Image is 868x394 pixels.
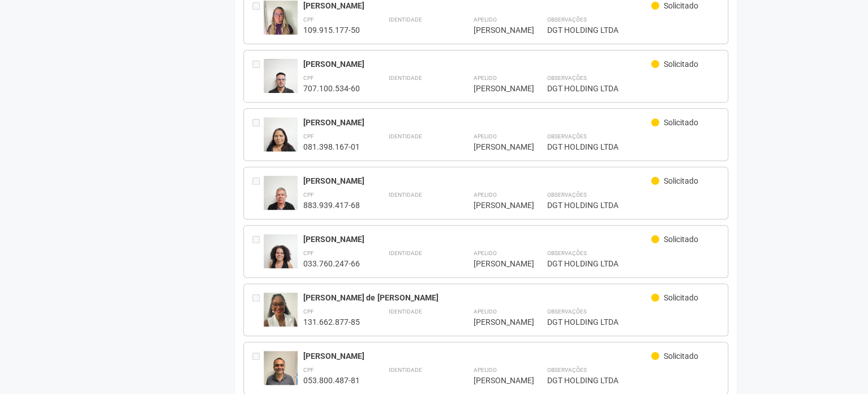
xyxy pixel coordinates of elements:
[547,142,719,152] div: DGT HOLDING LTDA
[473,133,496,139] strong: Apelido
[303,367,314,373] strong: CPF
[252,59,264,94] div: Entre em contato com a Aministração para solicitar o cancelamento ou 2a via
[303,375,360,385] div: 053.800.487-81
[473,192,496,198] strong: Apelido
[303,133,314,139] strong: CPF
[303,25,360,35] div: 109.915.177-50
[473,75,496,81] strong: Apelido
[303,317,360,327] div: 131.662.877-85
[303,75,314,81] strong: CPF
[264,176,298,221] img: user.jpg
[303,1,651,11] div: [PERSON_NAME]
[388,250,422,256] strong: Identidade
[252,176,264,210] div: Entre em contato com a Aministração para solicitar o cancelamento ou 2a via
[388,16,422,23] strong: Identidade
[264,293,298,327] img: user.jpg
[388,75,422,81] strong: Identidade
[664,235,698,244] span: Solicitado
[473,259,518,269] div: [PERSON_NAME]
[473,200,518,210] div: [PERSON_NAME]
[473,375,518,385] div: [PERSON_NAME]
[264,1,298,46] img: user.jpg
[303,16,314,23] strong: CPF
[547,259,719,269] div: DGT HOLDING LTDA
[547,250,586,256] strong: Observações
[303,308,314,315] strong: CPF
[664,176,698,185] span: Solicitado
[664,60,698,69] span: Solicitado
[547,75,586,81] strong: Observações
[547,16,586,23] strong: Observações
[303,176,651,186] div: [PERSON_NAME]
[473,83,518,94] div: [PERSON_NAME]
[252,351,264,385] div: Entre em contato com a Aministração para solicitar o cancelamento ou 2a via
[473,142,518,152] div: [PERSON_NAME]
[664,1,698,10] span: Solicitado
[303,59,651,69] div: [PERSON_NAME]
[303,117,651,128] div: [PERSON_NAME]
[547,25,719,35] div: DGT HOLDING LTDA
[252,1,264,35] div: Entre em contato com a Aministração para solicitar o cancelamento ou 2a via
[664,118,698,127] span: Solicitado
[388,308,422,315] strong: Identidade
[473,367,496,373] strong: Apelido
[547,308,586,315] strong: Observações
[388,133,422,139] strong: Identidade
[664,351,698,361] span: Solicitado
[473,16,496,23] strong: Apelido
[388,367,422,373] strong: Identidade
[388,192,422,198] strong: Identidade
[303,250,314,256] strong: CPF
[252,234,264,269] div: Entre em contato com a Aministração para solicitar o cancelamento ou 2a via
[303,259,360,269] div: 033.760.247-66
[473,317,518,327] div: [PERSON_NAME]
[303,234,651,244] div: [PERSON_NAME]
[303,200,360,210] div: 883.939.417-68
[252,293,264,327] div: Entre em contato com a Aministração para solicitar o cancelamento ou 2a via
[252,117,264,152] div: Entre em contato com a Aministração para solicitar o cancelamento ou 2a via
[303,142,360,152] div: 081.398.167-01
[264,117,298,163] img: user.jpg
[547,367,586,373] strong: Observações
[547,192,586,198] strong: Observações
[303,293,651,303] div: [PERSON_NAME] de [PERSON_NAME]
[264,234,298,279] img: user.jpg
[547,200,719,210] div: DGT HOLDING LTDA
[303,83,360,94] div: 707.100.534-60
[547,317,719,327] div: DGT HOLDING LTDA
[303,351,651,361] div: [PERSON_NAME]
[664,293,698,302] span: Solicitado
[473,250,496,256] strong: Apelido
[547,375,719,385] div: DGT HOLDING LTDA
[547,83,719,94] div: DGT HOLDING LTDA
[547,133,586,139] strong: Observações
[473,25,518,35] div: [PERSON_NAME]
[264,59,298,104] img: user.jpg
[303,192,314,198] strong: CPF
[473,308,496,315] strong: Apelido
